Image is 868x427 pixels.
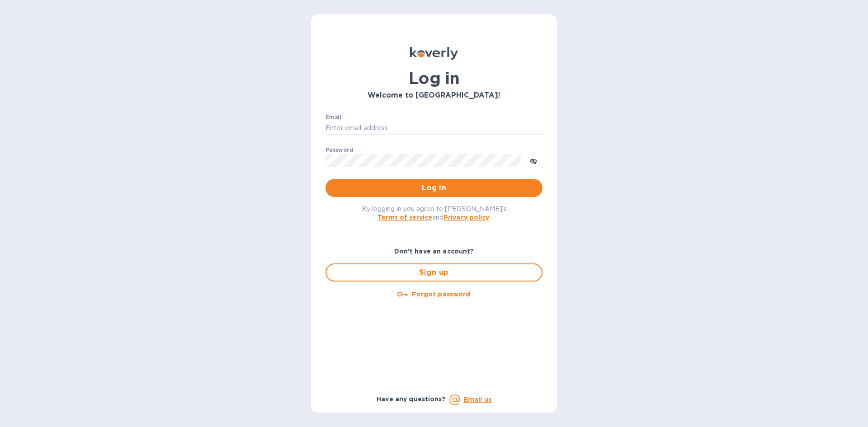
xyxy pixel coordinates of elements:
[325,122,542,135] input: Enter email address
[377,214,432,221] a: Terms of service
[464,396,491,403] a: Email us
[333,183,535,193] span: Log in
[334,267,534,278] span: Sign up
[362,205,507,221] span: By logging in you agree to [PERSON_NAME]'s and .
[412,291,470,298] u: Forgot password
[325,91,542,100] h3: Welcome to [GEOGRAPHIC_DATA]!
[410,47,458,60] img: Koverly
[394,248,474,255] b: Don't have an account?
[325,147,353,153] label: Password
[325,115,341,120] label: Email
[377,395,446,403] b: Have any questions?
[524,151,542,169] button: toggle password visibility
[325,263,542,282] button: Sign up
[325,69,542,88] h1: Log in
[325,179,542,197] button: Log in
[443,214,489,221] a: Privacy policy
